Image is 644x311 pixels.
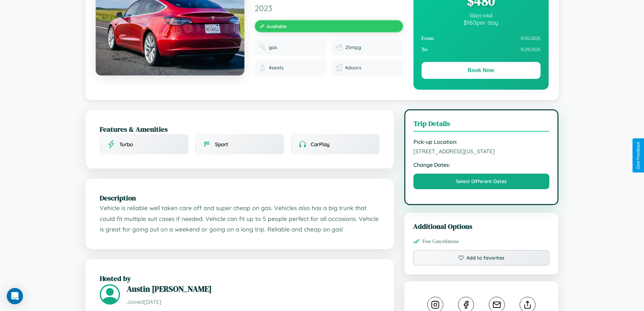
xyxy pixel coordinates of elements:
[311,141,330,148] span: CarPlay
[119,141,133,148] span: Turbo
[127,297,380,307] p: Joined [DATE]
[100,193,380,203] h2: Description
[422,36,435,41] strong: From:
[7,288,23,304] div: Open Intercom Messenger
[345,44,361,50] span: 25 mpg
[336,64,342,71] img: Doors
[422,62,541,79] button: Book Now
[336,44,342,51] img: Fuel efficiency
[413,221,550,231] h3: Additional Options
[413,161,550,168] strong: Change Dates:
[423,239,459,244] span: Free Cancellations
[413,118,550,132] h3: Trip Details
[259,64,266,71] img: Seats
[259,44,266,51] img: Fuel type
[215,141,228,148] span: Sport
[413,148,550,155] span: [STREET_ADDRESS][US_STATE]
[255,3,403,13] span: 2023
[413,138,550,145] strong: Pick-up Location:
[422,44,541,55] div: 9 / 29 / 2026
[100,273,380,283] h2: Hosted by
[422,13,541,19] div: 3 days total
[345,65,361,71] span: 4 doors
[422,19,541,26] div: $ 160 per day
[269,44,277,50] span: gas
[100,124,380,134] h2: Features & Amenities
[413,174,550,189] button: Select Different Dates
[100,203,380,235] p: Vehicle is reliable well taken care off and super cheap on gas. Vehicles also has a big trunk tha...
[267,23,287,29] span: Available
[636,142,641,169] div: Give Feedback
[269,65,284,71] span: 4 seats
[413,250,550,266] button: Add to favorites
[422,33,541,44] div: 9 / 26 / 2026
[127,283,380,294] h3: Austin [PERSON_NAME]
[422,47,428,52] strong: To:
